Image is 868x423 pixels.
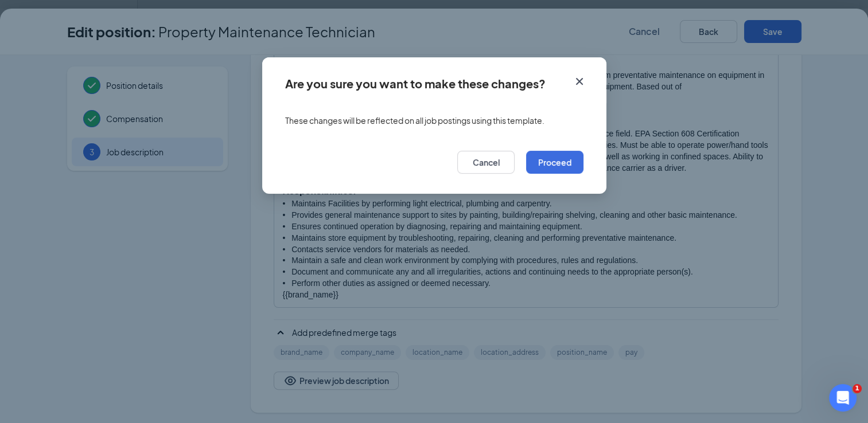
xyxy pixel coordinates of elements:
[526,151,583,174] button: Proceed
[573,75,586,88] svg: Cross
[457,151,515,174] button: Cancel
[285,77,546,90] div: Are you sure you want to make these changes?
[829,384,857,412] iframe: Intercom live chat
[564,57,606,94] button: Close
[853,384,862,393] span: 1
[285,115,544,126] span: These changes will be reflected on all job postings using this template.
